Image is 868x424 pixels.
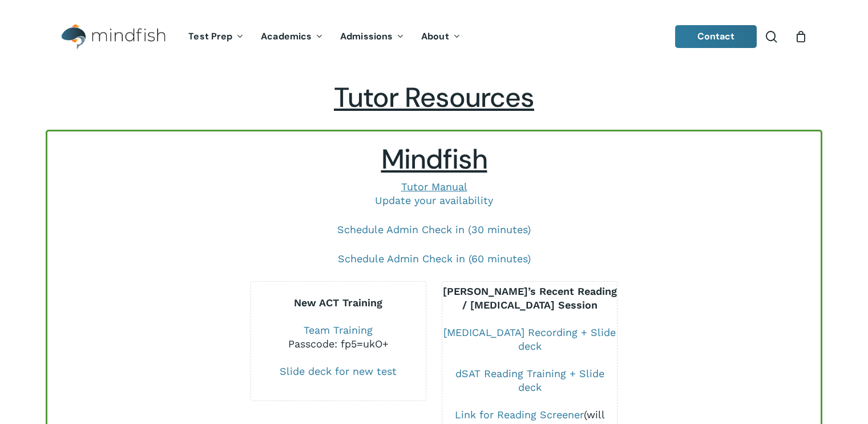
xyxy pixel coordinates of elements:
a: Schedule Admin Check in (60 minutes) [338,253,531,265]
a: Contact [675,25,757,48]
a: Cart [794,30,807,43]
a: dSAT Reading Training + Slide deck [455,367,604,393]
span: Test Prep [188,30,232,42]
b: New ACT Training [294,297,382,309]
a: Update your availability [375,194,493,206]
span: Contact [697,30,735,42]
a: Academics [252,32,332,42]
a: Test Prep [180,32,252,42]
a: Slide deck for new test [280,365,397,377]
header: Main Menu [46,15,822,58]
a: [MEDICAL_DATA] Recording + Slide deck [443,326,616,352]
span: Academics [261,30,312,42]
span: Mindfish [381,141,487,177]
span: Admissions [340,30,393,42]
span: About [421,30,449,42]
nav: Main Menu [180,15,469,58]
a: Tutor Manual [401,181,467,193]
a: Admissions [332,32,413,42]
a: About [413,32,469,42]
b: [PERSON_NAME]’s Recent Reading / [MEDICAL_DATA] Session [443,285,617,311]
a: Schedule Admin Check in (30 minutes) [337,223,531,235]
span: Tutor Resources [334,79,534,115]
a: Link for Reading Screener [455,409,584,421]
div: Passcode: fp5=ukO+ [251,337,426,351]
a: Team Training [304,324,373,336]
